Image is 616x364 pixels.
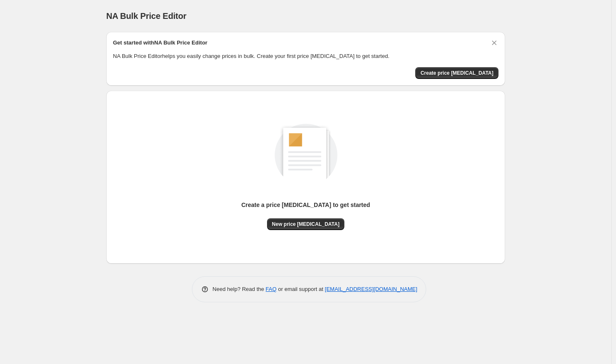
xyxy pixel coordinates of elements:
p: Create a price [MEDICAL_DATA] to get started [241,201,370,209]
button: Dismiss card [490,39,498,47]
span: NA Bulk Price Editor [106,11,186,21]
a: FAQ [266,286,277,292]
span: Create price [MEDICAL_DATA] [420,70,493,76]
button: Create price change job [415,67,498,79]
button: New price [MEDICAL_DATA] [267,218,345,230]
span: or email support at [277,286,325,292]
h2: Get started with NA Bulk Price Editor [113,39,207,47]
span: Need help? Read the [212,286,266,292]
p: NA Bulk Price Editor helps you easily change prices in bulk. Create your first price [MEDICAL_DAT... [113,52,498,60]
a: [EMAIL_ADDRESS][DOMAIN_NAME] [325,286,417,292]
span: New price [MEDICAL_DATA] [272,221,340,228]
